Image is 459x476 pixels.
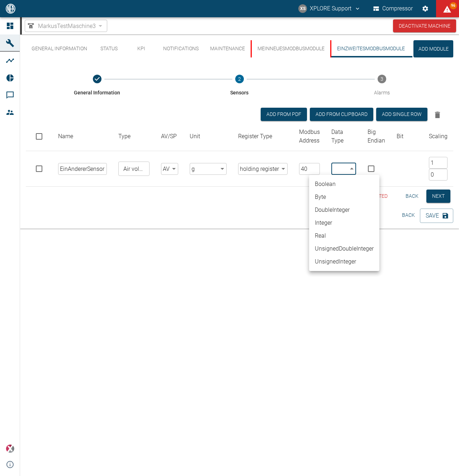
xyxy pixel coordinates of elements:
li: DoubleInteger [309,204,379,216]
li: UnsignedDoubleInteger [309,242,379,255]
li: Real [309,229,379,242]
li: Byte [309,191,379,204]
li: UnsignedInteger [309,255,379,268]
li: Boolean [309,178,379,191]
li: Integer [309,216,379,229]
